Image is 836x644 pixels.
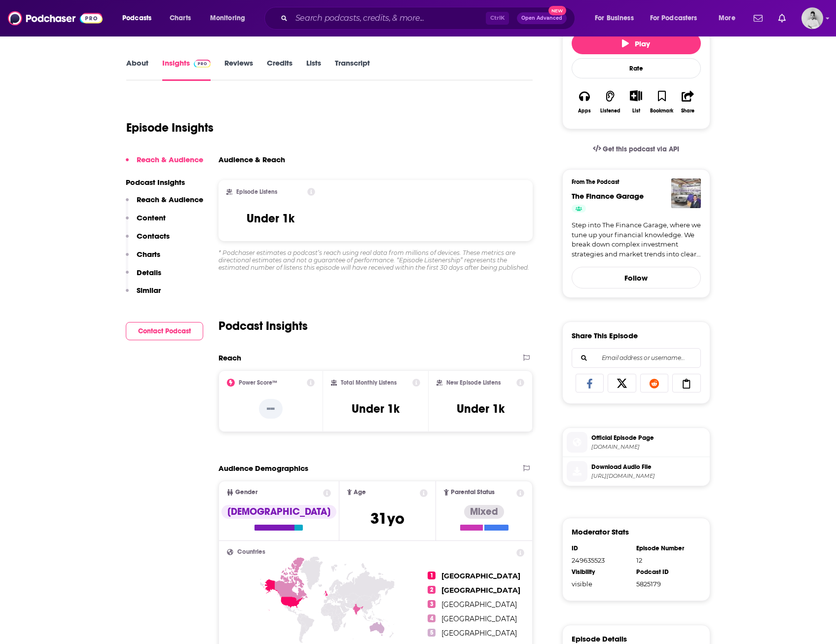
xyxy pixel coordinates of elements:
button: Similar [126,286,161,304]
span: 31 yo [370,509,404,528]
img: Podchaser Pro [194,60,211,68]
span: Countries [237,549,265,555]
p: -- [259,399,283,419]
button: Play [572,33,701,54]
h3: Under 1k [457,401,505,416]
span: Age [354,489,366,496]
p: Reach & Audience [137,155,203,164]
h3: Under 1k [352,401,400,416]
button: Charts [126,250,160,268]
div: Bookmark [650,108,673,114]
span: 3 [428,600,436,608]
h2: Reach [218,353,241,362]
a: Show notifications dropdown [774,10,790,27]
button: open menu [115,10,164,26]
a: Show notifications dropdown [750,10,766,27]
button: open menu [588,10,646,26]
h2: Power Score™ [239,379,277,386]
div: 249635523 [572,556,630,564]
span: Podcasts [122,11,151,25]
h3: Audience & Reach [218,155,285,164]
span: 4 [428,614,436,622]
button: Bookmark [649,84,675,120]
a: Download Audio File[URL][DOMAIN_NAME] [567,461,706,482]
input: Search podcasts, credits, & more... [291,10,486,26]
button: open menu [203,10,258,26]
h2: Episode Listens [236,188,277,195]
h3: Share This Episode [572,331,638,340]
span: [GEOGRAPHIC_DATA] [441,572,520,580]
button: Reach & Audience [126,195,203,213]
img: User Profile [801,7,823,29]
span: [GEOGRAPHIC_DATA] [441,614,517,623]
p: Content [137,213,166,222]
a: InsightsPodchaser Pro [162,58,211,81]
a: Credits [267,58,292,81]
h1: Episode Insights [126,120,214,135]
p: Details [137,268,161,277]
button: Apps [572,84,597,120]
h3: Episode Details [572,634,627,644]
div: Episode Number [636,544,694,552]
span: 5 [428,629,436,637]
div: Search podcasts, credits, & more... [274,7,584,30]
p: Charts [137,250,160,259]
input: Email address or username... [580,349,692,367]
h3: Moderator Stats [572,527,629,537]
div: Mixed [464,505,504,519]
div: 5825179 [636,580,694,588]
div: Rate [572,58,701,78]
span: For Business [595,11,634,25]
div: Visibility [572,568,630,576]
div: Podcast ID [636,568,694,576]
div: visible [572,580,630,588]
h3: From The Podcast [572,179,693,185]
button: Share [675,84,700,120]
span: rss.com [591,443,706,451]
h3: Under 1k [247,211,294,226]
span: 1 [428,572,436,579]
span: More [719,11,735,25]
a: About [126,58,148,81]
p: Contacts [137,231,170,241]
h2: Total Monthly Listens [341,379,397,386]
span: [GEOGRAPHIC_DATA] [441,600,517,609]
button: Content [126,213,166,231]
span: Official Episode Page [591,433,706,442]
div: 12 [636,556,694,564]
a: Share on X/Twitter [608,374,636,393]
button: Show profile menu [801,7,823,29]
a: Transcript [335,58,370,81]
button: Contact Podcast [126,322,203,340]
button: Details [126,268,161,286]
span: Ctrl K [486,12,509,25]
div: ID [572,544,630,552]
span: Monitoring [210,11,245,25]
a: Charts [163,10,197,26]
img: The Finance Garage [671,179,701,208]
a: Share on Facebook [576,374,604,393]
span: https://media.rss.com/the-finance-garage/2025_04_29_06_25_13_262e63d6-f823-4d7a-8e05-181b7d40fd48... [591,472,706,480]
div: List [632,107,640,114]
span: Play [622,39,650,48]
span: Open Advanced [521,16,562,21]
div: Share [681,108,694,114]
span: 2 [428,586,436,594]
span: Download Audio File [591,463,706,471]
a: Share on Reddit [640,374,669,393]
img: Podchaser - Follow, Share and Rate Podcasts [8,9,103,28]
button: Show More Button [626,90,646,101]
button: Contacts [126,231,170,250]
a: The Finance Garage [572,191,644,201]
div: Search followers [572,348,701,368]
button: Follow [572,267,701,288]
span: Logged in as onsibande [801,7,823,29]
a: Copy Link [672,374,701,393]
span: New [548,6,566,15]
a: Get this podcast via API [585,137,688,161]
div: [DEMOGRAPHIC_DATA] [221,505,336,519]
span: Charts [170,11,191,25]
